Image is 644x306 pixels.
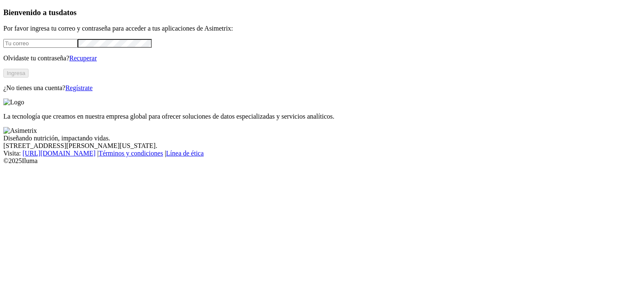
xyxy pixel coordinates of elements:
[3,69,29,78] button: Ingresa
[3,135,641,142] div: Diseñando nutrición, impactando vidas.
[69,54,97,62] a: Recuperar
[3,54,641,62] p: Olvidaste tu contraseña?
[3,127,37,135] img: Asimetrix
[59,8,77,17] span: datos
[3,25,641,32] p: Por favor ingresa tu correo y contraseña para acceder a tus aplicaciones de Asimetrix:
[23,150,96,157] a: [URL][DOMAIN_NAME]
[3,142,641,150] div: [STREET_ADDRESS][PERSON_NAME][US_STATE].
[3,39,78,48] input: Tu correo
[3,8,641,17] h3: Bienvenido a tus
[3,150,641,157] div: Visita : | |
[166,150,204,157] a: Línea de ética
[3,84,641,92] p: ¿No tienes una cuenta?
[65,84,93,91] a: Regístrate
[3,99,24,106] img: Logo
[3,157,641,165] div: © 2025 Iluma
[99,150,163,157] a: Términos y condiciones
[3,113,641,120] p: La tecnología que creamos en nuestra empresa global para ofrecer soluciones de datos especializad...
